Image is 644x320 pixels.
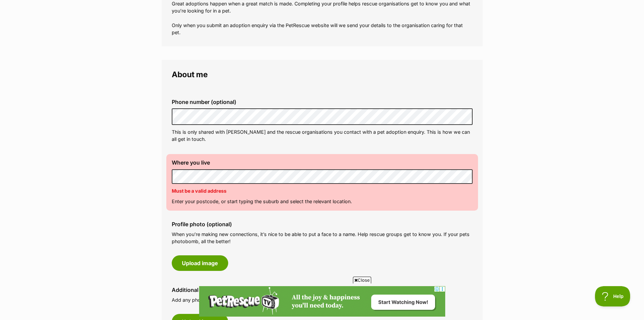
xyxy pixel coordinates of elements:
[199,286,445,317] iframe: Advertisement
[172,99,473,105] label: Phone number (optional)
[172,159,473,166] label: Where you live
[172,296,473,303] p: Add any photos you’d like to share eg. your backyard, your fencing, your family.
[172,255,228,271] button: Upload image
[172,287,473,293] label: Additional photos (optional)
[172,198,473,205] p: Enter your postcode, or start typing the suburb and select the relevant location.
[595,286,630,306] iframe: Help Scout Beacon - Open
[353,277,371,283] span: Close
[172,70,473,79] legend: About me
[172,231,473,245] p: When you’re making new connections, it’s nice to be able to put a face to a name. Help rescue gro...
[172,221,473,227] label: Profile photo (optional)
[172,187,473,194] p: Must be a valid address
[172,128,473,143] p: This is only shared with [PERSON_NAME] and the rescue organisations you contact with a pet adopti...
